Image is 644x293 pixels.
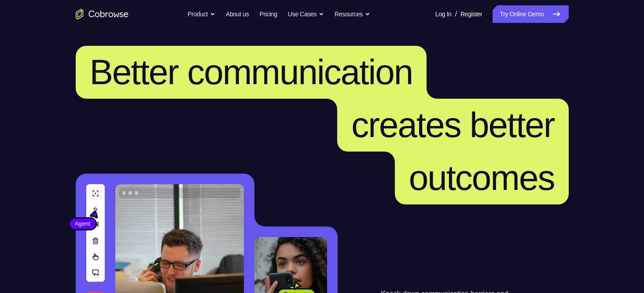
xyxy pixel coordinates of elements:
button: Resources [335,5,370,23]
a: Log In [435,5,452,23]
span: outcomes [409,158,555,197]
span: creates better [351,105,554,145]
span: Better communication [90,52,413,92]
a: Register [460,5,482,23]
a: About us [226,5,249,23]
span: / [455,9,457,19]
button: Product [188,5,215,23]
span: Agent [70,219,96,228]
a: Go to the home page [76,9,129,19]
button: Use Cases [288,5,324,23]
a: Try Online Demo [493,5,568,23]
a: Pricing [259,5,277,23]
